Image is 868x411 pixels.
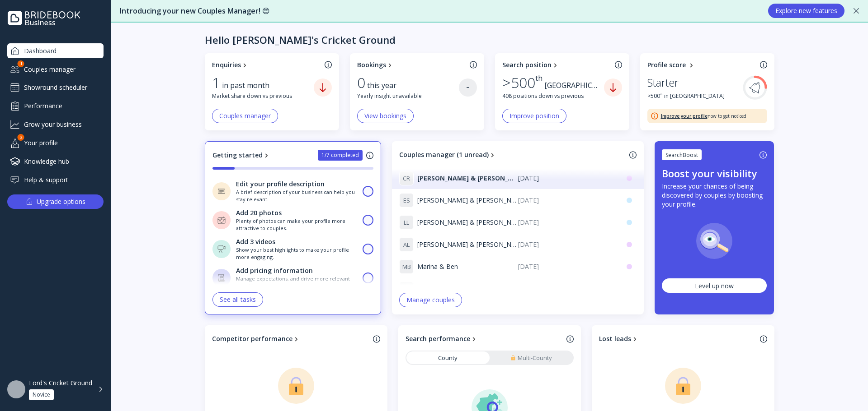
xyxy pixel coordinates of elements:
[205,33,396,46] div: Hello [PERSON_NAME]'s Cricket Ground
[823,368,868,411] iframe: Chat Widget
[7,62,104,77] div: Couples manager
[502,74,542,91] div: > 500
[357,74,365,91] div: 0
[357,92,459,100] div: Yearly insight unavailable
[775,7,837,14] div: Explore new features
[7,80,104,95] a: Showround scheduler
[236,275,358,289] div: Manage expectations, and drive more relevant enquiries.
[120,6,759,16] div: Introducing your new Couples Manager! 😍
[399,237,414,252] div: A L
[212,60,321,69] a: Enquiries
[399,150,489,159] div: Couples manager (1 unread)
[236,189,358,203] div: A brief description of your business can help you stay relevant.
[518,218,615,227] div: [DATE]
[417,240,518,249] span: [PERSON_NAME] & [PERSON_NAME]
[599,334,631,343] div: Lost leads
[661,113,746,119] div: now to get noticed
[212,109,278,123] button: Couples manager
[502,109,566,123] button: Improve position
[406,351,490,364] a: County
[37,195,85,208] div: Upgrade options
[18,134,24,141] div: 2
[647,60,756,69] a: Profile score
[518,284,615,293] div: [DATE]
[509,112,559,120] div: Improve position
[236,208,282,217] div: Add 20 photos
[212,92,314,100] div: Market share down vs previous
[502,60,552,69] div: Search position
[7,117,104,132] a: Grow your business
[599,334,756,343] a: Lost leads
[212,151,263,160] div: Getting started
[768,4,844,18] button: Explore new features
[662,278,767,293] button: Level up now
[7,43,104,58] a: Dashboard
[664,92,725,100] span: in [GEOGRAPHIC_DATA]
[399,293,462,307] button: Manage couples
[236,180,325,189] div: Edit your profile description
[695,282,734,290] div: Level up now
[518,174,615,183] div: [DATE]
[662,166,757,180] div: Boost your visibility
[647,92,662,100] div: > 500
[647,74,679,91] div: Starter
[364,112,406,120] div: View bookings
[29,379,92,387] div: Lord's Cricket Ground
[236,266,313,275] div: Add pricing information
[357,60,386,69] div: Bookings
[220,296,256,303] div: See all tasks
[212,60,241,69] div: Enquiries
[7,135,104,150] div: Your profile
[7,62,104,77] a: Couples manager1
[7,154,104,169] a: Knowledge hub
[7,194,104,209] button: Upgrade options
[7,172,104,187] a: Help & support
[33,391,50,398] div: Novice
[222,80,275,91] div: in past month
[18,60,24,67] div: 1
[212,74,220,91] div: 1
[7,380,25,398] img: dpr=1,fit=cover,g=face,w=48,h=48
[357,109,414,123] button: View bookings
[417,218,518,227] span: [PERSON_NAME] & [PERSON_NAME]
[236,217,358,231] div: Plenty of photos can make your profile more attractive to couples.
[399,215,414,230] div: L L
[406,334,563,343] a: Search performance
[7,135,104,150] a: Your profile2
[417,262,458,271] span: Marina & Ben
[236,246,358,260] div: Show your best highlights to make your profile more engaging.
[662,182,767,209] div: Increase your chances of being discovered by couples by boosting your profile.
[212,292,263,307] button: See all tasks
[212,334,292,343] div: Competitor performance
[7,98,104,113] a: Performance
[417,284,518,293] span: [PERSON_NAME] & [PERSON_NAME]
[510,354,552,362] div: Multi-County
[544,80,604,91] div: [GEOGRAPHIC_DATA]
[661,113,708,119] a: Improve your profile
[647,60,686,69] div: Profile score
[212,151,270,160] a: Getting started
[417,196,518,205] span: [PERSON_NAME] & [PERSON_NAME]
[399,150,626,159] a: Couples manager (1 unread)
[502,60,611,69] a: Search position
[399,282,414,296] div: A P
[518,196,615,205] div: [DATE]
[665,151,698,159] div: SearchBoost
[417,174,518,183] span: [PERSON_NAME] & [PERSON_NAME]
[502,92,604,100] div: 408 positions down vs previous
[399,171,414,185] div: C R
[406,334,470,343] div: Search performance
[518,262,615,271] div: [DATE]
[219,112,271,120] div: Couples manager
[236,237,275,246] div: Add 3 videos
[406,296,455,304] div: Manage couples
[212,334,369,343] a: Competitor performance
[321,152,359,159] div: 1/7 completed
